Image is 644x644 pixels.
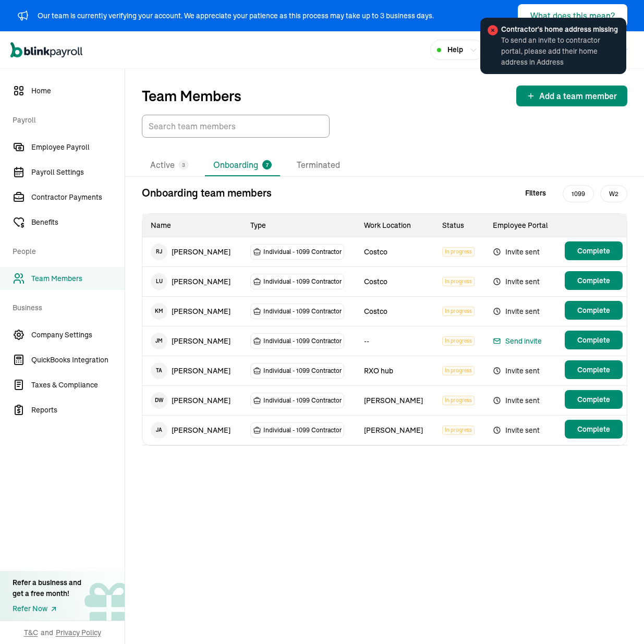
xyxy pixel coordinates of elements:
[592,594,644,644] iframe: Chat Widget
[13,603,81,614] a: Refer Now
[364,277,387,286] span: Costco
[493,335,542,347] button: Send invite
[205,154,280,176] li: Onboarding
[364,336,369,346] span: --
[577,424,610,434] span: Complete
[151,422,167,439] span: J A
[577,246,610,256] span: Complete
[577,364,610,375] span: Complete
[447,44,463,55] span: Help
[151,244,167,260] span: R J
[565,301,623,320] button: Complete
[142,267,242,296] td: [PERSON_NAME]
[142,88,241,104] p: Team Members
[493,275,550,288] span: Invite sent
[442,277,475,286] span: In progress
[142,154,197,176] li: Active
[263,366,342,376] span: Individual - 1099 Contractor
[565,331,623,349] button: Complete
[242,214,356,237] th: Type
[142,185,272,201] p: Onboarding team members
[263,306,342,317] span: Individual - 1099 Contractor
[493,221,548,230] span: Employee Portal
[151,392,167,409] span: D W
[518,4,627,27] button: What does this mean?
[263,336,342,346] span: Individual - 1099 Contractor
[263,395,342,406] span: Individual - 1099 Contractor
[266,161,269,169] span: 7
[151,303,167,320] span: K M
[142,115,330,138] input: TextInput
[525,188,546,199] span: Filters
[565,241,623,260] button: Complete
[13,236,118,265] span: People
[13,577,81,599] div: Refer a business and get a free month!
[31,273,125,284] span: Team Members
[31,142,125,153] span: Employee Payroll
[151,333,167,349] span: J M
[10,35,82,65] nav: Global
[263,425,342,435] span: Individual - 1099 Contractor
[364,307,387,316] span: Costco
[31,192,125,203] span: Contractor Payments
[442,396,475,405] span: In progress
[288,154,348,176] li: Terminated
[577,394,610,405] span: Complete
[600,185,627,202] span: W2
[493,246,550,258] span: Invite sent
[142,416,242,445] td: [PERSON_NAME]
[364,426,423,435] span: [PERSON_NAME]
[442,336,475,346] span: In progress
[263,276,342,287] span: Individual - 1099 Contractor
[501,35,616,68] span: To send an invite to contractor portal, please add their home address in Address
[493,424,550,436] span: Invite sent
[31,330,125,341] span: Company Settings
[565,360,623,379] button: Complete
[142,237,242,266] td: [PERSON_NAME]
[142,386,242,415] td: [PERSON_NAME]
[182,161,185,169] span: 3
[442,247,475,257] span: In progress
[31,167,125,178] span: Payroll Settings
[434,214,484,237] th: Status
[493,394,550,407] span: Invite sent
[364,366,393,375] span: RXO hub
[142,326,242,356] td: [PERSON_NAME]
[442,366,475,375] span: In progress
[356,214,434,237] th: Work Location
[565,390,623,409] button: Complete
[565,271,623,290] button: Complete
[501,24,618,35] span: Contractor's home address missing
[142,356,242,385] td: [PERSON_NAME]
[142,297,242,326] td: [PERSON_NAME]
[442,426,475,435] span: In progress
[516,86,627,106] button: Add a team member
[577,305,610,315] span: Complete
[31,217,125,228] span: Benefits
[38,10,434,21] div: Our team is currently verifying your account. We appreciate your patience as this process may tak...
[24,627,38,638] span: T&C
[539,90,617,102] span: Add a team member
[31,380,125,391] span: Taxes & Compliance
[31,405,125,416] span: Reports
[577,275,610,286] span: Complete
[56,627,101,638] span: Privacy Policy
[13,292,118,321] span: Business
[577,335,610,345] span: Complete
[263,247,342,257] span: Individual - 1099 Contractor
[493,305,550,318] span: Invite sent
[493,364,550,377] span: Invite sent
[364,396,423,405] span: [PERSON_NAME]
[563,185,594,202] span: 1099
[142,214,242,237] th: Name
[565,420,623,439] button: Complete
[364,247,387,257] span: Costco
[151,362,167,379] span: T A
[442,307,475,316] span: In progress
[31,86,125,96] span: Home
[31,355,125,366] span: QuickBooks Integration
[13,104,118,133] span: Payroll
